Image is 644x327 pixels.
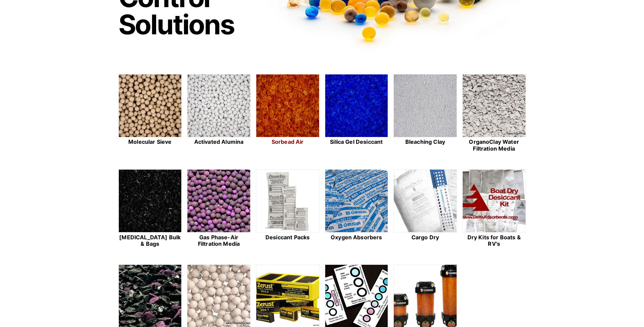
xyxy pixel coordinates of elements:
h2: OrganoClay Water Filtration Media [462,139,526,152]
a: Sorbead Air [256,74,319,153]
a: Bleaching Clay [393,74,457,153]
a: [MEDICAL_DATA] Bulk & Bags [118,169,182,248]
a: Cargo Dry [393,169,457,248]
h2: Desiccant Packs [256,234,319,241]
a: Silica Gel Desiccant [325,74,388,153]
h2: Cargo Dry [393,234,457,241]
a: Dry Kits for Boats & RV's [462,169,526,248]
a: OrganoClay Water Filtration Media [462,74,526,153]
a: Molecular Sieve [118,74,182,153]
h2: Molecular Sieve [118,139,182,145]
a: Oxygen Absorbers [325,169,388,248]
a: Desiccant Packs [256,169,319,248]
h2: [MEDICAL_DATA] Bulk & Bags [118,234,182,247]
h2: Bleaching Clay [393,139,457,145]
h2: Activated Alumina [187,139,251,145]
h2: Silica Gel Desiccant [325,139,388,145]
h2: Gas Phase-Air Filtration Media [187,234,251,247]
h2: Sorbead Air [256,139,319,145]
a: Activated Alumina [187,74,251,153]
a: Gas Phase-Air Filtration Media [187,169,251,248]
h2: Oxygen Absorbers [325,234,388,241]
h2: Dry Kits for Boats & RV's [462,234,526,247]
